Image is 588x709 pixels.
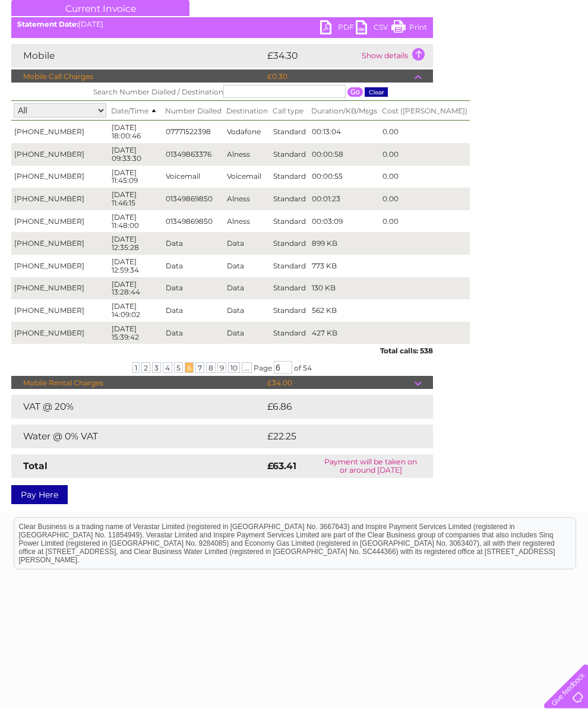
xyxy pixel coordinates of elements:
span: of [294,363,301,372]
td: [DATE] 18:00:46 [109,121,163,143]
td: 0.00 [380,210,470,233]
td: Standard [270,166,309,188]
td: Alness [224,188,270,210]
td: [PHONE_NUMBER] [11,299,109,322]
td: 00:00:58 [309,143,380,166]
td: [PHONE_NUMBER] [11,143,109,166]
td: £6.86 [264,395,406,419]
span: ... [242,362,252,373]
span: 54 [303,363,312,372]
td: Data [163,277,224,300]
td: Data [163,232,224,255]
a: Water [379,50,402,59]
td: Data [163,322,224,344]
td: Data [224,299,270,322]
span: Destination [226,106,268,115]
td: 427 KB [309,322,380,344]
img: logo.png [21,31,81,67]
b: Statement Date: [17,20,78,29]
a: Pay Here [11,485,68,504]
td: Mobile Call Charges [11,69,264,84]
td: 899 KB [309,232,380,255]
td: [DATE] 11:48:00 [109,210,163,233]
td: [DATE] 12:35:28 [109,232,163,255]
td: [DATE] 09:33:30 [109,143,163,166]
a: Log out [549,50,577,59]
td: Vodafone [224,121,270,143]
span: Call type [273,106,304,115]
span: Number Dialled [165,106,222,115]
div: Clear Business is a trading name of Verastar Limited (registered in [GEOGRAPHIC_DATA] No. 3667643... [14,7,576,58]
a: Blog [485,50,502,59]
span: Duration/KB/Msgs [311,106,377,115]
a: Print [391,20,427,37]
td: 0.00 [380,143,470,166]
td: [PHONE_NUMBER] [11,166,109,188]
a: PDF [320,20,356,37]
a: CSV [356,20,391,37]
td: Standard [270,277,309,300]
td: 0.00 [380,166,470,188]
td: 130 KB [309,277,380,300]
a: Energy [409,50,435,59]
td: [PHONE_NUMBER] [11,188,109,210]
td: 00:00:55 [309,166,380,188]
span: 3 [152,362,161,373]
td: 0.00 [380,121,470,143]
span: 4 [163,362,172,373]
td: Data [224,322,270,344]
td: Alness [224,143,270,166]
strong: £63.41 [267,460,296,471]
td: 07771522398 [163,121,224,143]
td: Standard [270,188,309,210]
td: Mobile [11,44,264,68]
span: 6 [185,362,194,373]
td: 00:13:04 [309,121,380,143]
td: Standard [270,143,309,166]
td: VAT @ 20% [11,395,264,419]
td: Standard [270,232,309,255]
span: 5 [174,362,183,373]
span: 9 [217,362,226,373]
td: [PHONE_NUMBER] [11,121,109,143]
td: [PHONE_NUMBER] [11,210,109,233]
td: [DATE] 12:59:34 [109,255,163,277]
td: Standard [270,299,309,322]
span: 10 [228,362,240,373]
td: [DATE] 15:39:42 [109,322,163,344]
td: 00:03:09 [309,210,380,233]
td: Data [163,255,224,277]
td: Water @ 0% VAT [11,425,264,448]
td: Alness [224,210,270,233]
td: Standard [270,255,309,277]
td: £0.30 [264,69,415,84]
td: Data [224,277,270,300]
td: [DATE] 13:28:44 [109,277,163,300]
td: Standard [270,121,309,143]
td: [PHONE_NUMBER] [11,232,109,255]
td: £34.30 [264,44,359,68]
strong: Total [23,460,48,471]
div: [DATE] [11,20,433,29]
td: Data [163,299,224,322]
td: 562 KB [309,299,380,322]
span: 2 [141,362,150,373]
td: Voicemail [163,166,224,188]
td: 01349863376 [163,143,224,166]
a: 0333 014 3131 [364,6,446,21]
th: Search Number Dialled / Destination [11,83,470,101]
span: 1 [132,362,140,373]
td: [PHONE_NUMBER] [11,322,109,344]
td: [DATE] 14:09:02 [109,299,163,322]
td: [DATE] 11:45:09 [109,166,163,188]
td: Standard [270,210,309,233]
td: Voicemail [224,166,270,188]
td: 773 KB [309,255,380,277]
td: 0.00 [380,188,470,210]
a: Contact [509,50,538,59]
td: Standard [270,322,309,344]
a: Telecoms [442,50,478,59]
span: 8 [206,362,216,373]
td: Data [224,232,270,255]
